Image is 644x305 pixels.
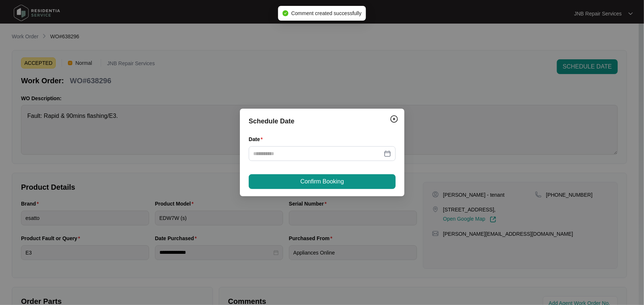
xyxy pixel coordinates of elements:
button: Close [388,113,400,125]
span: Confirm Booking [300,177,344,186]
label: Date [249,136,266,143]
span: Comment created successfully [291,10,362,16]
div: Schedule Date [249,116,396,126]
span: check-circle [282,10,288,16]
img: closeCircle [390,115,399,123]
input: Date [253,150,382,158]
button: Confirm Booking [249,174,396,189]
